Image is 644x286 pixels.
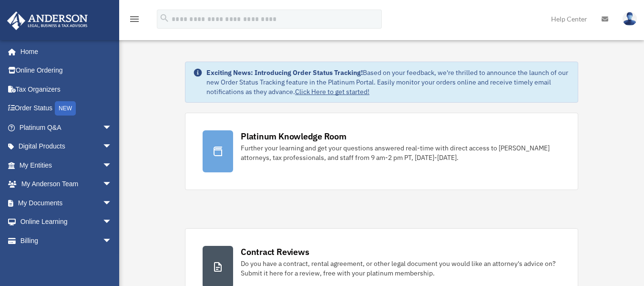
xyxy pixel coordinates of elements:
[159,13,170,23] i: search
[7,231,126,250] a: Billingarrow_drop_down
[295,87,369,96] a: Click Here to get started!
[7,61,126,80] a: Online Ordering
[7,175,126,194] a: My Anderson Teamarrow_drop_down
[7,212,126,232] a: Online Learningarrow_drop_down
[7,156,126,175] a: My Entitiesarrow_drop_down
[7,99,126,118] a: Order StatusNEW
[102,175,122,194] span: arrow_drop_down
[7,137,126,156] a: Digital Productsarrow_drop_down
[7,250,126,269] a: Events Calendar
[102,231,122,251] span: arrow_drop_down
[129,13,140,25] i: menu
[241,143,561,162] div: Further your learning and get your questions answered real-time with direct access to [PERSON_NAM...
[206,68,570,96] div: Based on your feedback, we're thrilled to announce the launch of our new Order Status Tracking fe...
[102,212,122,232] span: arrow_drop_down
[7,80,126,99] a: Tax Organizers
[102,118,122,138] span: arrow_drop_down
[241,259,561,278] div: Do you have a contract, rental agreement, or other legal document you would like an attorney's ad...
[185,113,578,190] a: Platinum Knowledge Room Further your learning and get your questions answered real-time with dire...
[206,68,363,77] strong: Exciting News: Introducing Order Status Tracking!
[7,193,126,212] a: My Documentsarrow_drop_down
[7,42,122,61] a: Home
[623,12,637,26] img: User Pic
[129,17,140,25] a: menu
[241,130,347,142] div: Platinum Knowledge Room
[7,118,126,137] a: Platinum Q&Aarrow_drop_down
[55,101,76,116] div: NEW
[241,246,309,258] div: Contract Reviews
[102,156,122,175] span: arrow_drop_down
[4,11,91,30] img: Anderson Advisors Platinum Portal
[102,193,122,213] span: arrow_drop_down
[102,137,122,157] span: arrow_drop_down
